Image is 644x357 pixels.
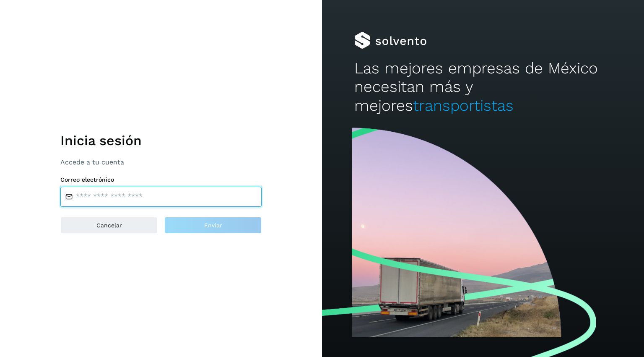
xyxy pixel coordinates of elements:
[60,133,262,149] h1: Inicia sesión
[354,59,612,115] h2: Las mejores empresas de México necesitan más y mejores
[204,222,222,228] span: Enviar
[164,217,262,234] button: Enviar
[96,222,122,228] span: Cancelar
[413,96,514,115] span: transportistas
[60,158,262,166] p: Accede a tu cuenta
[60,176,262,183] label: Correo electrónico
[60,217,158,234] button: Cancelar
